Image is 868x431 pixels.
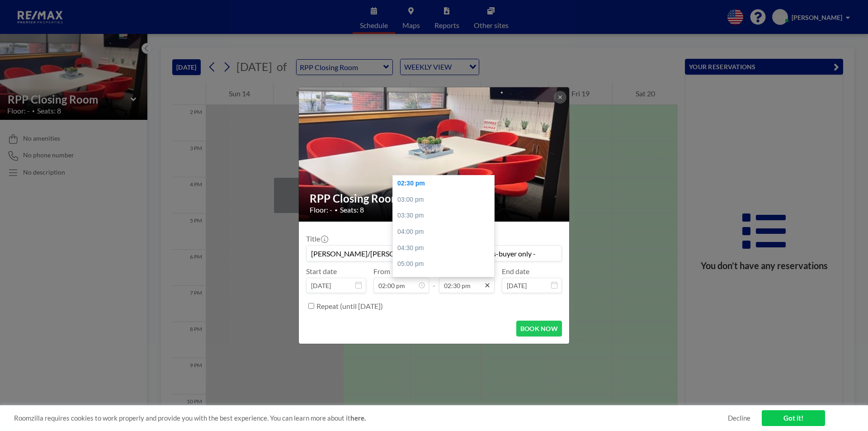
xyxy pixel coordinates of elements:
[307,246,561,261] input: Angel's reservation
[335,207,338,213] span: •
[350,414,366,422] a: here.
[393,256,499,272] div: 05:00 pm
[310,205,332,214] span: Floor: -
[306,267,337,276] label: Start date
[762,410,825,426] a: Got it!
[393,175,499,192] div: 02:30 pm
[316,302,383,311] label: Repeat (until [DATE])
[728,414,750,422] a: Decline
[340,205,364,214] span: Seats: 8
[306,234,327,243] label: Title
[393,240,499,256] div: 04:30 pm
[393,208,499,224] div: 03:30 pm
[516,321,562,336] button: BOOK NOW
[393,224,499,240] div: 04:00 pm
[393,272,499,289] div: 05:30 pm
[373,267,390,276] label: From
[393,192,499,208] div: 03:00 pm
[502,267,529,276] label: End date
[14,414,728,422] span: Roomzilla requires cookies to work properly and provide you with the best experience. You can lea...
[310,192,559,205] h2: RPP Closing Room
[433,270,435,290] span: -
